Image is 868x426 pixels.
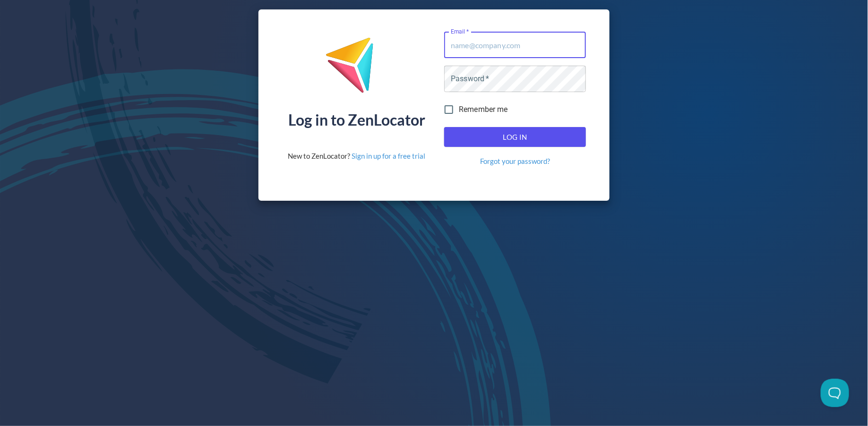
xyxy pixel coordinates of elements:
button: Log In [444,127,586,147]
img: ZenLocator [325,37,388,101]
a: Forgot your password? [480,156,550,166]
input: name@company.com [444,32,586,58]
iframe: Toggle Customer Support [821,379,849,407]
span: Remember me [459,104,508,115]
a: Sign in up for a free trial [352,152,425,160]
div: New to ZenLocator? [288,151,425,161]
div: Log in to ZenLocator [288,112,425,128]
span: Log In [455,131,576,143]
